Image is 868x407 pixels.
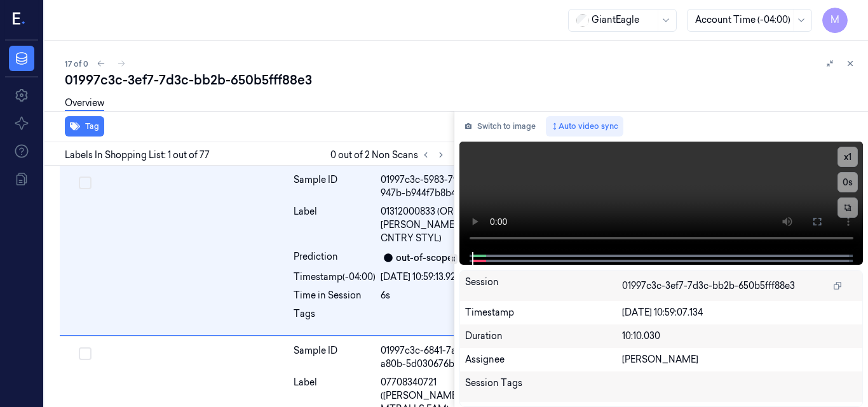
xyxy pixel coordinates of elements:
div: 01997c3c-3ef7-7d3c-bb2b-650b5fff88e3 [65,71,858,89]
div: Session [465,276,622,296]
button: Auto video sync [546,116,623,137]
span: 17 of 0 [65,58,88,69]
button: Switch to image [459,116,541,137]
div: 01997c3c-6841-7aca-a80b-5d030676bb7a [381,344,486,371]
div: [DATE] 10:59:07.134 [622,306,858,319]
button: 0s [837,172,858,192]
span: 01312000833 (ORE-[PERSON_NAME] CNTRY STYL) [381,205,486,245]
div: Session Tags [465,377,622,397]
span: 01997c3c-3ef7-7d3c-bb2b-650b5fff88e3 [622,279,795,293]
button: M [822,8,848,33]
div: 01997c3c-5983-79b1-947b-b944f7b8b455 [381,173,486,200]
button: Tag [65,116,104,137]
div: Timestamp [465,306,622,319]
button: Select row [79,347,92,360]
div: [PERSON_NAME] [622,353,858,366]
div: out-of-scope: 1.0000 [396,251,484,265]
div: 6s [381,289,486,302]
button: Select row [79,177,92,189]
div: Assignee [465,353,622,366]
span: 0 out of 2 Non Scans [330,147,449,163]
div: Sample ID [294,173,376,200]
div: Timestamp (-04:00) [294,270,376,284]
div: Time in Session [294,289,376,302]
a: Overview [65,97,104,111]
div: 10:10.030 [622,330,858,343]
div: [DATE] 10:59:13.923 [381,270,486,284]
button: x1 [837,147,858,167]
div: Prediction [294,250,376,265]
div: Duration [465,330,622,343]
div: Label [294,205,376,245]
div: Tags [294,307,376,328]
div: Sample ID [294,344,376,371]
span: Labels In Shopping List: 1 out of 77 [65,149,210,162]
